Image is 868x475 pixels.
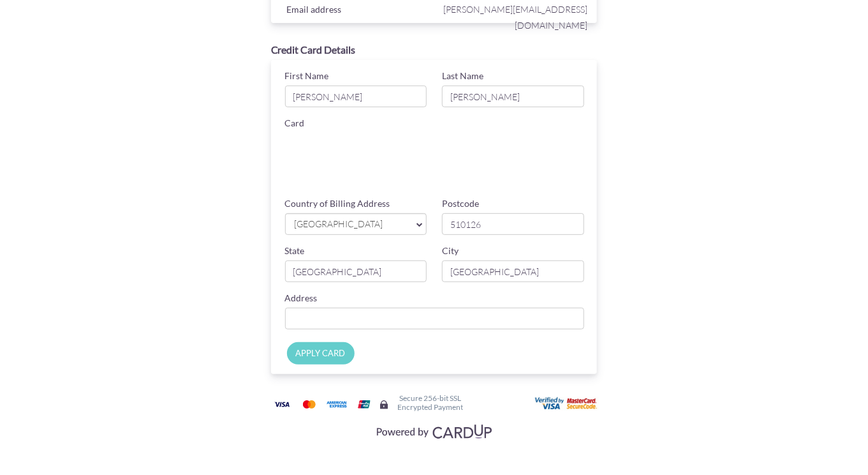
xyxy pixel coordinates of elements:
[285,117,305,130] label: Card
[297,396,322,412] img: Mastercard
[442,197,479,210] label: Postcode
[285,213,427,235] a: [GEOGRAPHIC_DATA]
[351,396,377,412] img: Union Pay
[285,245,305,257] label: State
[285,197,390,210] label: Country of Billing Address
[269,396,295,412] img: Visa
[397,394,463,411] h6: Secure 256-bit SSL Encrypted Payment
[285,169,430,192] iframe: Secure card expiration date input frame
[285,133,587,156] iframe: Secure card number input frame
[285,292,318,305] label: Address
[442,70,483,82] label: Last Name
[445,169,589,192] iframe: Secure card security code input frame
[271,43,598,57] div: Credit Card Details
[324,396,349,412] img: American Express
[293,218,406,231] span: [GEOGRAPHIC_DATA]
[285,70,329,82] label: First Name
[379,400,389,410] img: Secure lock
[535,397,599,411] img: User card
[437,1,587,33] span: [PERSON_NAME][EMAIL_ADDRESS][DOMAIN_NAME]
[277,1,438,20] div: Email address
[287,342,355,365] input: APPLY CARD
[370,419,497,443] img: Visa, Mastercard
[442,245,459,257] label: City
